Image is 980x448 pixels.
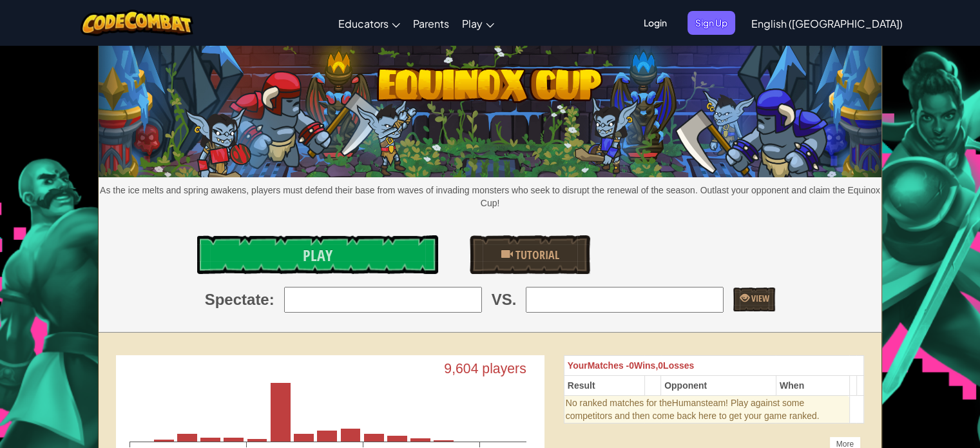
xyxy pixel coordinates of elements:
[564,376,644,396] th: Result
[332,6,407,41] a: Educators
[338,17,389,30] span: Educators
[470,235,590,274] a: Tutorial
[634,360,658,371] span: Wins,
[588,360,629,371] span: Matches -
[99,41,881,177] img: equinox
[269,289,274,311] span: :
[456,6,501,41] a: Play
[513,247,559,263] span: Tutorial
[564,356,863,376] th: 0 0
[492,289,517,311] span: VS.
[462,17,483,30] span: Play
[636,11,675,35] button: Login
[444,361,526,376] text: 9,604 players
[564,396,849,424] td: Humans
[751,17,903,30] span: English ([GEOGRAPHIC_DATA])
[749,292,769,304] span: View
[776,376,849,396] th: When
[81,10,193,36] img: CodeCombat logo
[303,245,332,266] span: Play
[687,11,735,35] button: Sign Up
[99,184,881,209] p: As the ice melts and spring awakens, players must defend their base from waves of invading monste...
[407,6,456,41] a: Parents
[205,289,269,311] span: Spectate
[566,398,672,408] span: No ranked matches for the
[663,360,694,371] span: Losses
[661,376,776,396] th: Opponent
[745,6,909,41] a: English ([GEOGRAPHIC_DATA])
[568,360,588,371] span: Your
